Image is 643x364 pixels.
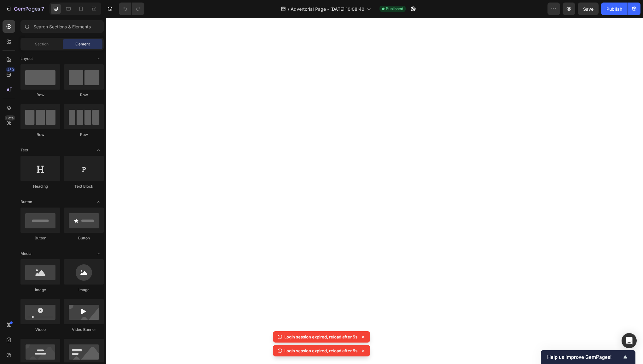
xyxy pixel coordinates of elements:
span: Toggle open [94,54,104,64]
button: Show survey - Help us improve GemPages! [547,353,629,361]
span: Element [75,41,90,47]
p: Login session expired, reload after 5s [284,334,357,340]
div: Beta [5,115,15,120]
span: Help us improve GemPages! [547,354,622,360]
button: Save [578,3,599,15]
div: Text Block [64,184,104,189]
div: Row [64,92,104,98]
div: Button [20,235,60,241]
div: Button [64,235,104,241]
div: Image [20,287,60,293]
div: Heading [20,184,60,189]
span: Section [35,41,49,47]
span: Button [20,199,32,205]
div: Image [64,287,104,293]
div: Video [20,327,60,332]
p: 7 [41,5,44,13]
div: Video Banner [64,327,104,332]
span: Toggle open [94,249,104,259]
div: 450 [6,67,15,72]
span: Save [583,6,594,12]
button: 7 [3,3,47,15]
div: Open Intercom Messenger [622,333,637,348]
span: Advertorial Page - [DATE] 10:08:40 [291,6,364,12]
button: Publish [601,3,628,15]
span: Toggle open [94,197,104,207]
div: Row [64,132,104,138]
span: / [288,6,289,12]
span: Layout [20,56,33,62]
span: Media [20,251,32,256]
iframe: Design area [106,18,643,364]
div: Undo/Redo [119,3,144,15]
input: Search Sections & Elements [20,20,104,33]
span: Published [386,6,403,12]
div: Publish [606,6,622,12]
span: Text [20,147,28,153]
div: Row [20,92,60,98]
span: Toggle open [94,145,104,155]
p: Login session expired, reload after 5s [284,348,357,354]
div: Row [20,132,60,138]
